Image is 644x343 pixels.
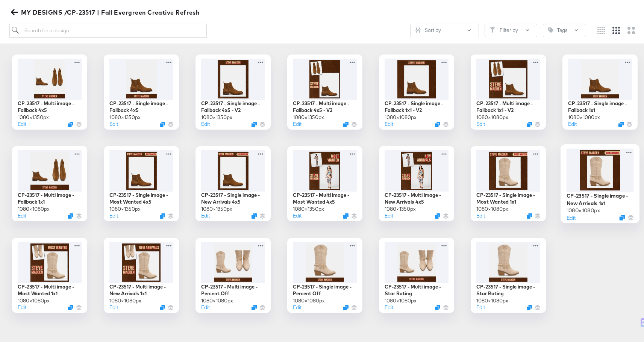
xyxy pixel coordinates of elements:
svg: Duplicate [160,120,165,125]
button: Edit [385,119,393,126]
svg: Duplicate [160,304,165,309]
div: 1080 × 1080 px [109,296,141,303]
div: CP-23517 - Single image - Fallback 1x1 [568,98,632,112]
div: CP-23517 - Single image - Most Wanted 1x1 [476,190,540,204]
div: CP-23517 - Multi image - Percent Off1080×1080pxEditDuplicate [195,236,271,311]
svg: Duplicate [527,120,532,125]
svg: Duplicate [68,120,73,125]
div: CP-23517 - Multi image - Fallback 4x5 [18,98,82,112]
svg: Duplicate [343,212,349,217]
div: CP-23517 - Multi image - Most Wanted 4x51080×1350pxEditDuplicate [287,145,362,220]
button: Edit [568,119,577,126]
div: CP-23517 - Single image - New Arrivals 4x51080×1350pxEditDuplicate [195,145,271,220]
svg: Duplicate [68,212,73,217]
svg: Sliders [415,26,421,31]
svg: Duplicate [68,304,73,309]
div: CP-23517 - Single image - New Arrivals 1x11080×1080pxEditDuplicate [561,143,639,222]
div: 1080 × 1080 px [568,112,600,119]
button: Edit [476,211,485,218]
div: CP-23517 - Multi image - Fallback 1x1 - V21080×1080pxEditDuplicate [471,53,546,128]
div: CP-23517 - Single image - New Arrivals 1x1 [567,190,634,205]
button: Edit [201,302,210,310]
div: 1080 × 1080 px [18,204,50,211]
div: CP-23517 - Single image - Fallback 4x51080×1350pxEditDuplicate [104,53,179,128]
button: Edit [293,119,302,126]
svg: Duplicate [252,212,257,217]
svg: Filter [490,26,495,31]
button: Edit [18,302,26,310]
div: 1080 × 1080 px [476,296,508,303]
button: Duplicate [619,213,625,219]
div: 1080 × 1350 px [201,112,232,119]
div: CP-23517 - Single image - Percent Off [293,282,357,296]
button: TagTags [543,22,586,36]
svg: Duplicate [527,212,532,217]
svg: Duplicate [343,120,349,125]
div: CP-23517 - Single image - Most Wanted 4x51080×1350pxEditDuplicate [104,145,179,220]
button: Edit [385,211,393,218]
svg: Tag [548,26,553,31]
button: Duplicate [160,212,165,217]
div: CP-23517 - Multi image - Most Wanted 1x11080×1080pxEditDuplicate [12,236,87,311]
div: 1080 × 1350 px [385,204,416,211]
div: 1080 × 1080 px [567,205,600,212]
button: Edit [567,212,576,219]
div: 1080 × 1080 px [293,296,325,303]
div: CP-23517 - Multi image - Fallback 4x51080×1350pxEditDuplicate [12,53,87,128]
div: CP-23517 - Single image - Fallback 4x5 - V2 [201,98,265,112]
div: CP-23517 - Single image - Fallback 1x11080×1080pxEditDuplicate [562,53,638,128]
button: Edit [293,211,302,218]
button: Duplicate [618,120,624,125]
button: Duplicate [252,120,257,125]
div: CP-23517 - Single image - Fallback 4x5 [109,98,173,112]
div: 1080 × 1080 px [201,296,233,303]
button: Duplicate [435,304,440,309]
div: CP-23517 - Multi image - New Arrivals 4x5 [385,190,449,204]
div: CP-23517 - Multi image - Fallback 4x5 - V2 [293,98,357,112]
button: Duplicate [435,212,440,217]
svg: Large grid [627,25,635,33]
div: CP-23517 - Single image - Fallback 4x5 - V21080×1350pxEditDuplicate [195,53,271,128]
div: CP-23517 - Multi image - Fallback 1x11080×1080pxEditDuplicate [12,145,87,220]
svg: Duplicate [527,304,532,309]
svg: Duplicate [343,304,349,309]
button: Edit [201,211,210,218]
svg: Duplicate [252,304,257,309]
div: CP-23517 - Multi image - New Arrivals 4x51080×1350pxEditDuplicate [379,145,454,220]
button: MY DESIGNS /CP-23517 | Fall Evergreen Creative Refresh [9,6,203,16]
button: SlidersSort by [410,22,479,36]
div: 1080 × 1080 px [476,204,508,211]
span: MY DESIGNS /CP-23517 | Fall Evergreen Creative Refresh [12,6,200,16]
svg: Duplicate [435,120,440,125]
button: Edit [109,211,118,218]
button: Edit [385,302,393,310]
div: 1080 × 1080 px [476,112,508,119]
button: Edit [109,302,118,310]
button: FilterFilter by [485,22,537,36]
button: Edit [18,119,26,126]
div: 1080 × 1350 px [201,204,232,211]
div: CP-23517 - Single image - Most Wanted 4x5 [109,190,173,204]
svg: Medium grid [612,25,620,33]
div: CP-23517 - Single image - Most Wanted 1x11080×1080pxEditDuplicate [471,145,546,220]
div: 1080 × 1080 px [18,296,50,303]
div: 1080 × 1080 px [385,112,417,119]
div: CP-23517 - Single image - Percent Off1080×1080pxEditDuplicate [287,236,362,311]
div: 1080 × 1350 px [18,112,49,119]
div: CP-23517 - Multi image - Most Wanted 1x1 [18,282,82,296]
div: CP-23517 - Multi image - Star Rating [385,282,449,296]
div: CP-23517 - Multi image - Fallback 4x5 - V21080×1350pxEditDuplicate [287,53,362,128]
div: CP-23517 - Multi image - Most Wanted 4x5 [293,190,357,204]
